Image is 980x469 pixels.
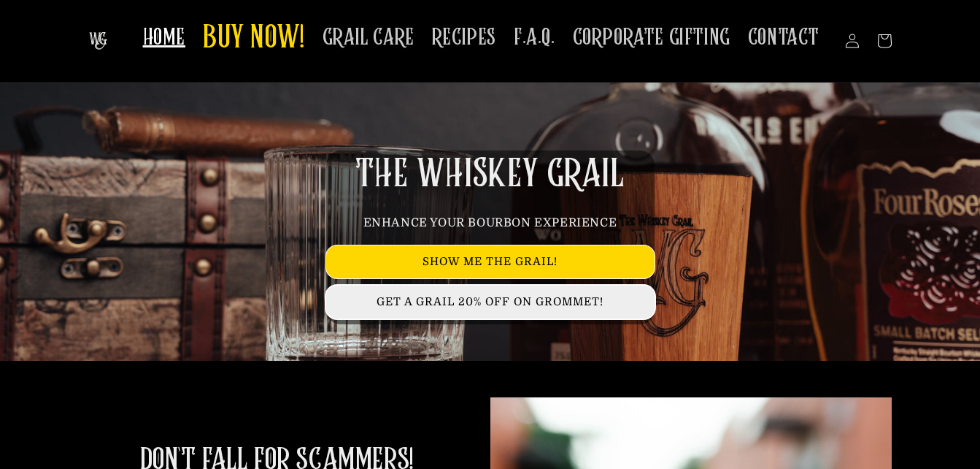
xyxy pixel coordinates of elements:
a: GRAIL CARE [314,15,423,61]
a: RECIPES [423,15,505,61]
span: GRAIL CARE [323,23,414,52]
span: BUY NOW! [203,19,305,59]
span: F.A.Q. [514,23,555,52]
span: CONTACT [748,23,819,52]
span: RECIPES [432,23,496,52]
span: CORPORATE GIFTING [573,23,730,52]
span: THE WHISKEY GRAIL [355,156,624,194]
a: CONTACT [739,15,828,61]
a: CORPORATE GIFTING [564,15,739,61]
a: HOME [134,15,194,61]
a: F.A.Q. [505,15,564,61]
img: The Whiskey Grail [89,32,107,50]
a: BUY NOW! [194,10,314,68]
a: GET A GRAIL 20% OFF ON GROMMET! [326,286,655,319]
a: SHOW ME THE GRAIL! [326,245,655,278]
span: HOME [143,23,185,52]
span: ENHANCE YOUR BOURBON EXPERIENCE [363,216,617,229]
